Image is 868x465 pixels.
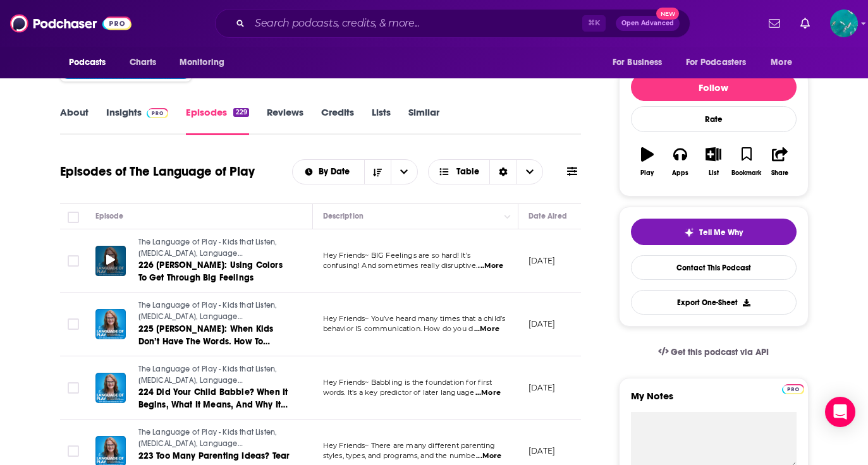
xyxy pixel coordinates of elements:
button: Bookmark [730,139,763,184]
a: The Language of Play - Kids that Listen, [MEDICAL_DATA], Language Development, Early Intervention [138,427,290,449]
span: Toggle select row [68,318,79,330]
span: words. It's a key predictor of later language [323,388,475,397]
div: Play [640,169,654,177]
button: tell me why sparkleTell Me Why [631,219,797,245]
span: The Language of Play - Kids that Listen, [MEDICAL_DATA], Language Development, Early Intervention [138,238,278,269]
span: Toggle select row [68,255,79,267]
button: Share [763,139,796,184]
a: Show notifications dropdown [764,13,785,34]
div: Rate [631,106,797,132]
h1: Episodes of The Language of Play [60,164,255,179]
span: ...More [476,451,501,461]
span: New [656,8,679,20]
span: Table [456,167,479,176]
a: Show notifications dropdown [795,13,815,34]
div: List [709,169,719,177]
button: open menu [604,51,678,75]
a: Reviews [267,106,303,135]
button: Follow [631,73,797,101]
button: Show profile menu [830,9,858,37]
span: More [771,54,792,71]
p: [DATE] [529,445,556,456]
p: [DATE] [529,382,556,393]
span: 226 [PERSON_NAME]: Using Colors To Get Through Big Feelings [138,260,283,283]
span: Toggle select row [68,382,79,394]
span: Hey Friends~ Babbling is the foundation for first [323,378,492,387]
div: Bookmark [731,169,761,177]
a: Contact This Podcast [631,255,797,280]
input: Search podcasts, credits, & more... [250,13,582,33]
button: open menu [678,51,765,75]
div: Apps [672,169,688,177]
span: Hey Friends~ BIG Feelings are so hard! It’s [323,251,470,260]
button: open menu [762,51,808,75]
a: 225 [PERSON_NAME]: When Kids Don’t Have The Words. How To Understand Behavior As Communication in... [138,323,290,348]
a: Similar [408,106,439,135]
img: User Profile [830,9,858,37]
span: behavior IS communication. How do you d [323,324,474,333]
button: Export One-Sheet [631,290,797,315]
a: Charts [121,51,164,75]
span: styles, types, and programs, and the numbe [323,451,475,460]
div: Share [771,169,788,177]
button: Open AdvancedNew [616,16,680,31]
a: Get this podcast via API [648,337,779,368]
a: About [60,106,89,135]
span: By Date [319,167,354,176]
img: Podchaser Pro [782,384,804,394]
button: Choose View [428,159,544,184]
a: The Language of Play - Kids that Listen, [MEDICAL_DATA], Language Development, Early Intervention [138,237,290,259]
button: open menu [391,160,417,184]
button: Play [631,139,664,184]
span: Toggle select row [68,445,79,457]
a: 224 Did Your Child Babble? When It Begins, What It Means, And Why It Matters [138,386,290,411]
span: Podcasts [69,54,106,71]
a: Credits [321,106,354,135]
button: Sort Direction [364,160,391,184]
span: Hey Friends~ There are many different parenting [323,441,496,450]
img: tell me why sparkle [684,227,694,238]
span: 225 [PERSON_NAME]: When Kids Don’t Have The Words. How To Understand Behavior As Communication in... [138,323,274,385]
button: open menu [60,51,123,75]
div: Open Intercom Messenger [825,397,855,427]
button: open menu [171,51,241,75]
span: Charts [130,54,157,71]
span: Logged in as louisabuckingham [830,9,858,37]
span: ⌘ K [582,15,606,32]
div: Description [323,208,364,224]
div: Sort Direction [489,160,516,184]
span: The Language of Play - Kids that Listen, [MEDICAL_DATA], Language Development, Early Intervention [138,428,278,459]
img: Podchaser Pro [147,108,169,118]
span: The Language of Play - Kids that Listen, [MEDICAL_DATA], Language Development, Early Intervention [138,301,278,332]
a: Pro website [782,382,804,394]
span: Monitoring [180,54,224,71]
span: confusing! And sometimes really disruptive. [323,261,477,270]
button: List [697,139,730,184]
span: Hey Friends~ You’ve heard many times that a child’s [323,314,506,323]
a: The Language of Play - Kids that Listen, [MEDICAL_DATA], Language Development, Early Intervention [138,300,290,322]
button: Column Actions [500,209,515,224]
p: [DATE] [529,255,556,266]
div: 229 [233,108,248,117]
h2: Choose List sort [292,159,418,184]
img: Podchaser - Follow, Share and Rate Podcasts [10,11,131,35]
button: open menu [293,167,364,176]
a: InsightsPodchaser Pro [106,106,169,135]
label: My Notes [631,390,797,412]
a: Episodes229 [186,106,248,135]
div: Episode [95,208,124,224]
span: For Business [613,54,663,71]
a: The Language of Play - Kids that Listen, [MEDICAL_DATA], Language Development, Early Intervention [138,364,290,386]
div: Date Aired [529,208,567,224]
span: The Language of Play - Kids that Listen, [MEDICAL_DATA], Language Development, Early Intervention [138,365,278,396]
span: 224 Did Your Child Babble? When It Begins, What It Means, And Why It Matters [138,387,288,423]
span: For Podcasters [686,54,747,71]
span: Get this podcast via API [671,347,769,358]
span: ...More [475,388,501,398]
a: 226 [PERSON_NAME]: Using Colors To Get Through Big Feelings [138,259,290,284]
span: ...More [478,261,503,271]
span: Tell Me Why [699,227,743,238]
button: Apps [664,139,697,184]
div: Search podcasts, credits, & more... [215,9,690,38]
